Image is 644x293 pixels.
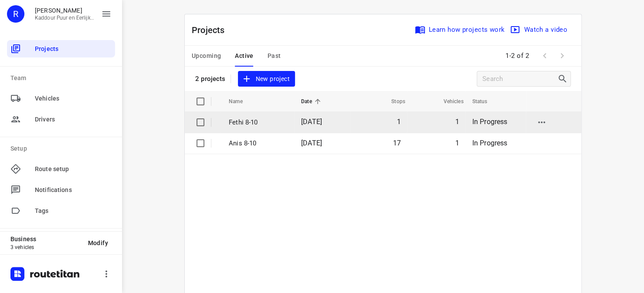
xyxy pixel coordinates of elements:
[35,165,112,174] span: Route setup
[235,51,253,61] span: Active
[35,15,94,21] p: Kaddour Puur en Eerlijk Vlees B.V.
[195,75,225,83] p: 2 projects
[10,74,115,83] p: Team
[7,111,115,128] div: Drivers
[7,40,115,57] div: Projects
[229,138,288,148] p: Anis 8-10
[35,206,112,216] span: Tags
[502,47,532,65] span: 1-2 of 2
[10,244,81,250] p: 3 vehicles
[7,181,115,199] div: Notifications
[397,118,401,126] span: 1
[301,139,322,147] span: [DATE]
[35,94,112,103] span: Vehicles
[557,74,570,84] div: Search
[268,51,281,61] span: Past
[229,96,254,107] span: Name
[35,7,94,14] p: Rachid Kaddour
[81,235,115,251] button: Modify
[10,236,81,242] p: Business
[393,139,400,147] span: 17
[301,118,322,126] span: [DATE]
[192,24,232,37] p: Projects
[7,5,24,23] div: R
[553,47,571,64] span: Next Page
[7,202,115,219] div: Tags
[88,239,108,246] span: Modify
[432,96,463,107] span: Vehicles
[229,118,288,128] p: Fethi 8-10
[472,118,508,126] span: In Progress
[7,90,115,107] div: Vehicles
[380,96,405,107] span: Stops
[35,44,112,54] span: Projects
[301,96,323,107] span: Date
[10,144,115,153] p: Setup
[35,115,112,124] span: Drivers
[238,71,295,87] button: New project
[455,118,459,126] span: 1
[243,74,289,84] span: New project
[472,96,499,107] span: Status
[192,51,221,61] span: Upcoming
[7,160,115,178] div: Route setup
[455,139,459,147] span: 1
[472,139,508,147] span: In Progress
[482,72,557,86] input: Search projects
[536,47,553,64] span: Previous Page
[35,185,112,195] span: Notifications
